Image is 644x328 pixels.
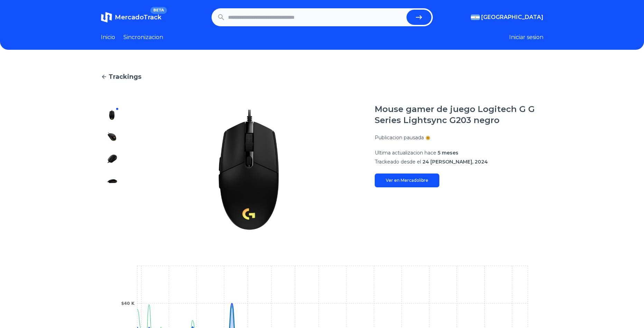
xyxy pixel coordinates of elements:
[101,72,543,82] a: Trackings
[121,301,134,306] tspan: $40 K
[375,159,421,165] span: Trackeado desde el
[123,33,163,41] a: Sincronizacion
[115,13,161,21] span: MercadoTrack
[106,198,118,209] img: Mouse gamer de juego Logitech G G Series Lightsync G203 negro
[375,104,543,126] h1: Mouse gamer de juego Logitech G G Series Lightsync G203 negro
[106,220,118,231] img: Mouse gamer de juego Logitech G G Series Lightsync G203 negro
[106,153,118,165] img: Mouse gamer de juego Logitech G G Series Lightsync G203 negro
[150,7,167,14] span: BETA
[109,72,141,82] span: Trackings
[509,33,543,41] button: Iniciar sesion
[471,15,480,20] img: Argentina
[438,150,458,156] span: 5 meses
[106,176,118,187] img: Mouse gamer de juego Logitech G G Series Lightsync G203 negro
[471,13,543,21] button: [GEOGRAPHIC_DATA]
[101,12,161,23] a: MercadoTrackBETA
[422,159,488,165] span: 24 [PERSON_NAME], 2024
[137,104,361,236] img: Mouse gamer de juego Logitech G G Series Lightsync G203 negro
[375,150,436,156] span: Ultima actualizacion hace
[106,131,118,142] img: Mouse gamer de juego Logitech G G Series Lightsync G203 negro
[375,134,424,141] p: Publicacion pausada
[101,33,115,41] a: Inicio
[375,174,439,187] a: Ver en Mercadolibre
[481,13,543,21] span: [GEOGRAPHIC_DATA]
[101,12,112,23] img: MercadoTrack
[106,109,118,120] img: Mouse gamer de juego Logitech G G Series Lightsync G203 negro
